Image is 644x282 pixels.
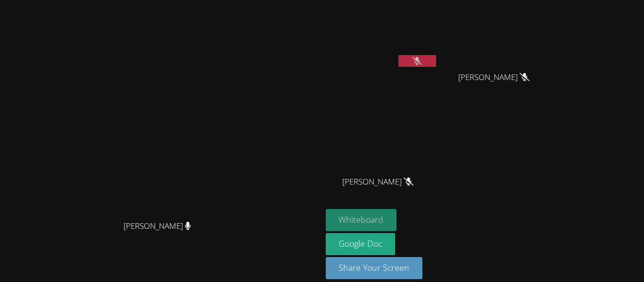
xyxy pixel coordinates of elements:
span: [PERSON_NAME] [458,71,529,84]
a: Google Doc [326,233,396,255]
button: Share Your Screen [326,257,423,279]
button: Whiteboard [326,209,397,231]
span: [PERSON_NAME] [342,175,413,189]
span: [PERSON_NAME] [124,219,191,233]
